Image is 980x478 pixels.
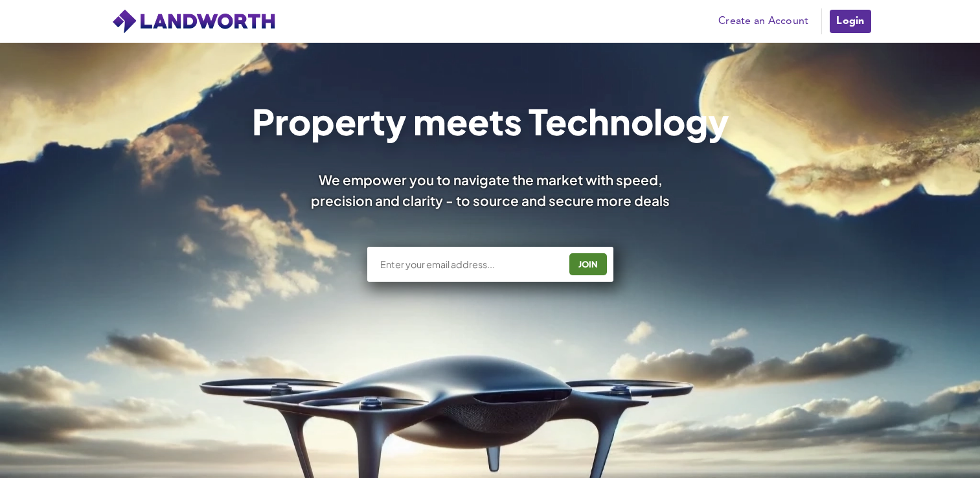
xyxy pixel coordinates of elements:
button: JOIN [569,253,607,275]
a: Login [828,8,872,34]
div: We empower you to navigate the market with speed, precision and clarity - to source and secure mo... [293,170,687,210]
h1: Property meets Technology [251,104,729,139]
div: JOIN [573,254,603,275]
a: Create an Account [712,12,815,31]
input: Enter your email address... [379,258,560,271]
